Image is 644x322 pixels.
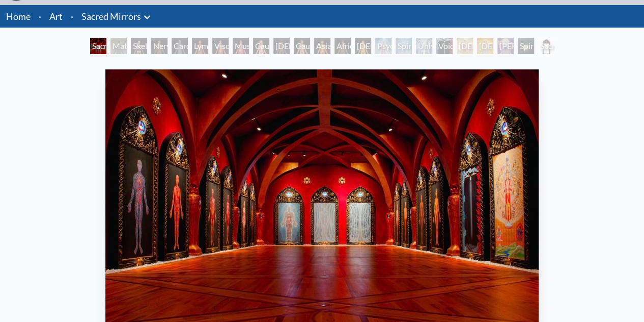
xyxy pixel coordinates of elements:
[416,38,432,54] div: Universal Mind Lattice
[192,38,208,54] div: Lymphatic System
[294,38,310,54] div: Caucasian Man
[538,38,554,54] div: Sacred Mirrors Frame
[355,38,371,54] div: [DEMOGRAPHIC_DATA] Woman
[518,38,534,54] div: Spiritual World
[457,38,473,54] div: [DEMOGRAPHIC_DATA]
[375,38,391,54] div: Psychic Energy System
[253,38,269,54] div: Caucasian Woman
[497,38,514,54] div: [PERSON_NAME]
[212,38,229,54] div: Viscera
[273,38,290,54] div: [DEMOGRAPHIC_DATA] Woman
[436,38,453,54] div: Void Clear Light
[151,38,167,54] div: Nervous System
[396,38,412,54] div: Spiritual Energy System
[81,9,141,23] a: Sacred Mirrors
[35,5,45,28] li: ·
[131,38,147,54] div: Skeletal System
[172,38,188,54] div: Cardiovascular System
[67,5,77,28] li: ·
[314,38,330,54] div: Asian Man
[477,38,493,54] div: [DEMOGRAPHIC_DATA]
[233,38,249,54] div: Muscle System
[334,38,351,54] div: African Man
[6,11,31,22] a: Home
[110,38,127,54] div: Material World
[49,9,63,23] a: Art
[90,38,106,54] div: Sacred Mirrors Room, [GEOGRAPHIC_DATA]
